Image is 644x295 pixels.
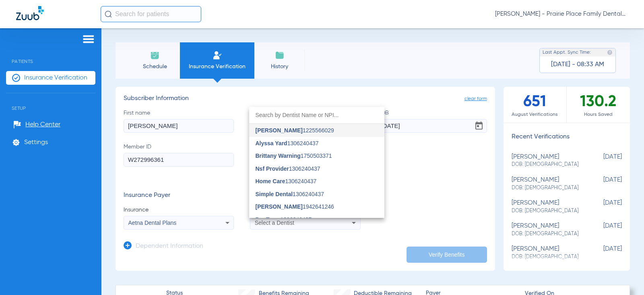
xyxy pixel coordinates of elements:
span: Brittany Warning [256,153,301,159]
span: 1225566029 [256,128,334,133]
span: 1750503371 [256,153,332,159]
span: Nsf Provider [256,165,289,172]
span: Psr Team [256,216,281,223]
span: Home Care [256,178,285,184]
span: 1306240437 [256,140,319,146]
span: 1306240437 [256,191,324,197]
span: 1942641246 [256,204,334,209]
span: 1306240437 [256,166,320,172]
input: dropdown search [249,107,384,123]
span: Simple Dental [256,191,293,197]
span: 1306240437 [256,178,317,184]
span: [PERSON_NAME] [256,127,303,134]
span: 1306240437 [256,217,312,222]
span: Alyssa Yard [256,140,287,146]
span: [PERSON_NAME] [256,203,303,210]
